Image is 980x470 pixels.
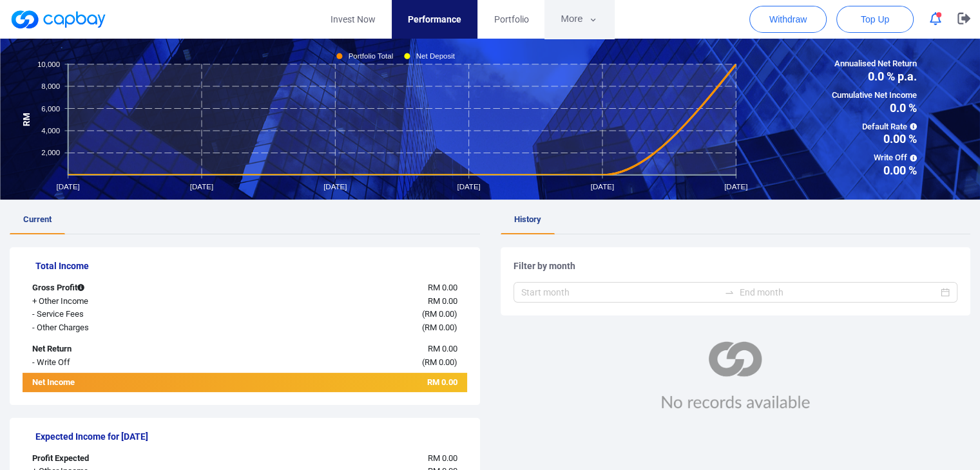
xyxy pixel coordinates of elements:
span: RM 0.00 [427,377,457,387]
div: - Service Fees [23,308,207,321]
span: Default Rate [832,120,917,134]
div: Net Return [23,343,207,356]
span: Annualised Net Return [832,57,917,71]
span: 0.00 % [832,165,917,176]
span: RM 0.00 [424,309,454,319]
span: to [724,287,735,297]
input: End month [740,285,938,299]
tspan: RM [22,113,32,126]
span: RM 0.00 [427,453,457,463]
tspan: [DATE] [56,183,79,191]
button: Withdraw [749,6,827,33]
tspan: [DATE] [457,183,480,191]
tspan: Portfolio Total [349,52,394,60]
tspan: 8,000 [41,82,60,90]
h5: Filter by month [514,260,958,272]
span: Top Up [861,13,889,26]
span: RM 0.00 [424,323,454,332]
span: 0.00 % [832,133,917,145]
h5: Total Income [35,260,467,272]
span: Portfolio [494,12,528,26]
tspan: Net Deposit [416,52,456,60]
span: RM 0.00 [427,296,457,306]
div: ( ) [207,308,466,321]
span: History [514,214,541,224]
span: 0.0 % p.a. [832,71,917,82]
span: swap-right [724,287,735,297]
button: Top Up [836,6,914,33]
input: Start month [521,285,720,299]
div: Gross Profit [23,281,207,295]
span: RM 0.00 [424,357,454,367]
img: no_record [648,341,822,411]
div: + Other Income [23,295,207,308]
tspan: [DATE] [724,183,747,191]
div: ( ) [207,356,466,370]
tspan: 4,000 [41,127,60,135]
tspan: [DATE] [323,183,347,191]
tspan: [DATE] [190,183,213,191]
span: RM 0.00 [427,344,457,353]
span: Current [23,214,52,224]
tspan: 10,000 [37,60,60,68]
span: RM 0.00 [427,283,457,292]
tspan: 2,000 [41,149,60,156]
div: ( ) [207,321,466,335]
span: Write Off [832,151,917,165]
span: 0.0 % [832,102,917,114]
div: Net Income [23,376,207,392]
div: Profit Expected [23,452,207,465]
span: Cumulative Net Income [832,89,917,102]
h5: Expected Income for [DATE] [35,431,467,442]
div: - Other Charges [23,321,207,335]
tspan: 6,000 [41,104,60,112]
div: - Write Off [23,356,207,370]
span: Performance [408,12,461,26]
tspan: [DATE] [591,183,614,191]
